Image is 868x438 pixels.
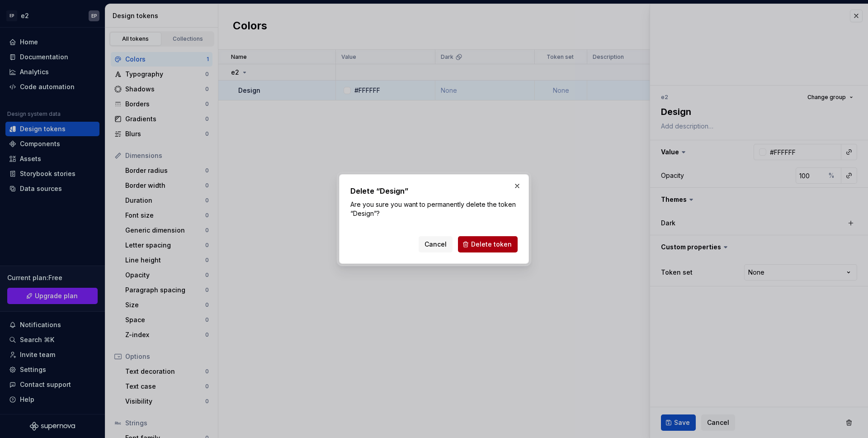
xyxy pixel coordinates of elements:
[350,200,518,218] p: Are you sure you want to permanently delete the token “Design”?
[350,186,518,196] h2: Delete “Design”
[458,236,518,252] button: Delete token
[419,236,453,252] button: Cancel
[471,240,512,249] span: Delete token
[425,240,447,249] span: Cancel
